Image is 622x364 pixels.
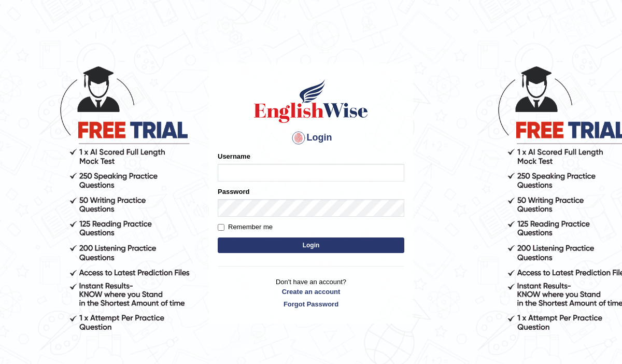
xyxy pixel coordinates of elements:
img: Logo of English Wise sign in for intelligent practice with AI [252,78,370,124]
a: Create an account [218,287,404,297]
label: Password [218,187,249,197]
a: Forgot Password [218,299,404,309]
button: Login [218,237,404,253]
p: Don't have an account? [218,277,404,309]
input: Remember me [218,224,224,231]
label: Remember me [218,222,273,232]
h4: Login [218,130,404,146]
label: Username [218,151,250,161]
